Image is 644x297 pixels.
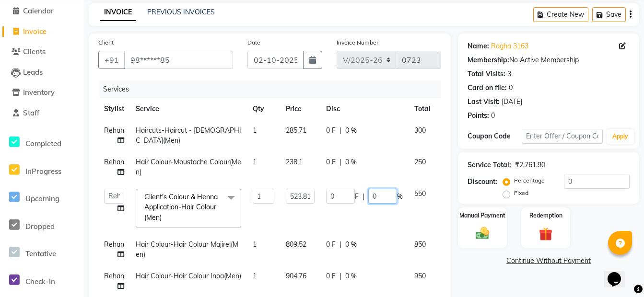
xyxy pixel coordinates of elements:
span: Haircuts-Haircut - [DEMOGRAPHIC_DATA](Men) [136,126,241,145]
span: 0 % [345,157,357,167]
label: Client [98,38,114,47]
div: [DATE] [502,97,522,107]
span: 950 [414,272,426,280]
th: Total [409,98,436,120]
span: Check-In [25,277,55,286]
a: x [162,213,166,222]
div: Card on file: [468,83,507,93]
span: 0 F [326,271,336,281]
th: Action [436,98,468,120]
span: % [397,192,403,202]
a: Leads [2,67,82,78]
th: Price [280,98,320,120]
label: Percentage [514,176,545,185]
span: 1 [253,158,257,166]
label: Redemption [529,211,562,220]
span: | [340,271,341,281]
span: Client's Colour & Henna Application-Hair Colour (Men) [144,193,218,222]
th: Service [130,98,247,120]
span: | [340,126,341,136]
th: Disc [320,98,409,120]
span: InProgress [25,167,61,176]
span: Rehan [104,240,124,249]
div: Service Total: [468,160,511,170]
span: Tentative [25,249,56,258]
div: No Active Membership [468,55,630,65]
span: Dropped [25,222,55,231]
span: 1 [253,240,257,249]
span: 0 % [345,271,357,281]
th: Stylist [98,98,130,120]
span: 0 F [326,157,336,167]
span: Invoice [23,27,47,36]
span: F [355,192,359,202]
span: 550 [414,189,426,198]
span: 0 F [326,240,336,250]
a: Invoice [2,26,82,37]
label: Fixed [514,189,528,197]
span: Leads [23,68,43,77]
div: 0 [491,111,495,121]
span: | [340,157,341,167]
span: Upcoming [25,194,59,203]
div: Services [99,80,448,98]
span: 300 [414,126,426,135]
label: Manual Payment [459,211,505,220]
button: +91 [98,51,125,69]
div: Points: [468,111,489,121]
a: Continue Without Payment [460,256,637,266]
div: 0 [509,83,513,93]
span: 238.1 [286,158,303,166]
span: 285.71 [286,126,306,135]
a: PREVIOUS INVOICES [147,8,215,16]
span: 1 [253,272,257,280]
span: Rehan [104,272,124,280]
span: Hair Colour-Moustache Colour(Men) [136,158,241,176]
a: Calendar [2,6,82,17]
span: Hair Colour-Hair Colour Majirel(Men) [136,240,238,259]
div: Coupon Code [468,131,522,141]
input: Search by Name/Mobile/Email/Code [124,51,233,69]
div: Membership: [468,55,509,65]
span: Rehan [104,126,124,135]
div: 3 [507,69,511,79]
span: 809.52 [286,240,306,249]
button: Apply [607,129,634,144]
label: Invoice Number [337,38,378,47]
a: Ragha 3163 [491,41,528,51]
img: _gift.svg [535,226,557,242]
span: 0 % [345,126,357,136]
a: Clients [2,46,82,57]
div: ₹2,761.90 [515,160,545,170]
span: Staff [23,108,39,117]
span: Clients [23,47,46,56]
input: Enter Offer / Coupon Code [522,129,603,144]
div: Name: [468,41,489,51]
span: 250 [414,158,426,166]
button: Create New [533,7,588,22]
img: _cash.svg [471,226,493,241]
span: Hair Colour-Hair Colour Inoa(Men) [136,272,241,280]
span: 0 % [345,240,357,250]
span: 1 [253,126,257,135]
a: Staff [2,108,82,119]
div: Last Visit: [468,97,500,107]
span: Completed [25,139,61,148]
label: Date [247,38,260,47]
span: 904.76 [286,272,306,280]
span: 850 [414,240,426,249]
button: Save [592,7,626,22]
a: INVOICE [100,4,136,21]
span: | [363,192,364,202]
div: Discount: [468,177,497,187]
a: Inventory [2,87,82,98]
span: Inventory [23,88,55,97]
span: 0 F [326,126,336,136]
div: Total Visits: [468,69,505,79]
th: Qty [247,98,280,120]
span: | [340,240,341,250]
span: Calendar [23,6,54,15]
span: Rehan [104,158,124,166]
iframe: chat widget [604,259,634,287]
